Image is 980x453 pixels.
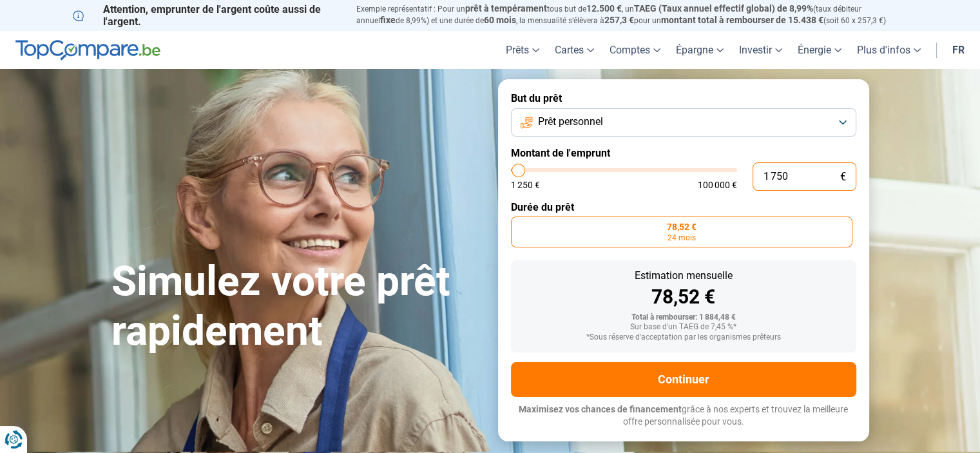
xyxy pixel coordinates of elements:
span: 100 000 € [698,180,737,189]
span: montant total à rembourser de 15.438 € [661,15,823,25]
a: Plus d'infos [849,31,928,69]
a: Cartes [547,31,602,69]
div: Estimation mensuelle [521,271,846,281]
p: Attention, emprunter de l'argent coûte aussi de l'argent. [73,3,341,28]
a: Comptes [602,31,668,69]
span: € [840,171,846,182]
label: Montant de l'emprunt [511,147,856,159]
span: TAEG (Taux annuel effectif global) de 8,99% [634,3,813,14]
p: Exemple représentatif : Pour un tous but de , un (taux débiteur annuel de 8,99%) et une durée de ... [356,3,908,26]
div: Sur base d'un TAEG de 7,45 %* [521,323,846,332]
span: 1 250 € [511,180,540,189]
span: 257,3 € [604,15,634,25]
span: 24 mois [668,234,696,242]
span: fixe [380,15,396,25]
div: Total à rembourser: 1 884,48 € [521,313,846,322]
div: *Sous réserve d'acceptation par les organismes prêteurs [521,333,846,342]
img: TopCompare [15,40,160,61]
span: 78,52 € [667,222,697,231]
h1: Simulez votre prêt rapidement [111,257,483,356]
span: 60 mois [484,15,516,25]
label: But du prêt [511,92,856,104]
a: Prêts [498,31,547,69]
a: Investir [731,31,790,69]
p: grâce à nos experts et trouvez la meilleure offre personnalisée pour vous. [511,403,856,429]
span: prêt à tempérament [465,3,547,14]
label: Durée du prêt [511,201,856,213]
span: Maximisez vos chances de financement [519,404,682,414]
div: 78,52 € [521,287,846,307]
a: Énergie [790,31,849,69]
span: Prêt personnel [538,115,603,129]
button: Continuer [511,362,856,397]
a: fr [945,31,972,69]
button: Prêt personnel [511,108,856,137]
span: 12.500 € [586,3,622,14]
a: Épargne [668,31,731,69]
